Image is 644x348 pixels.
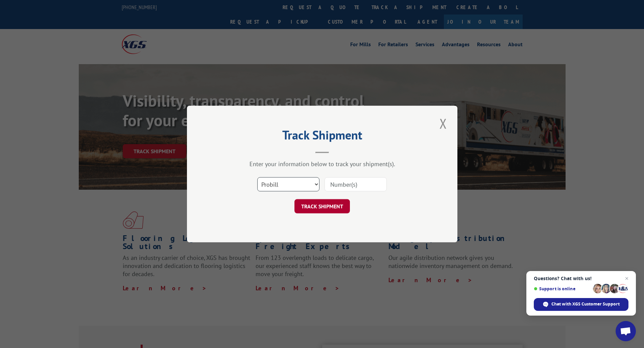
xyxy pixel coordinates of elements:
input: Number(s) [325,177,387,191]
a: Open chat [616,321,636,341]
h2: Track Shipment [221,130,424,143]
span: Chat with XGS Customer Support [551,301,620,307]
span: Questions? Chat with us! [534,276,628,281]
div: Enter your information below to track your shipment(s). [221,160,424,168]
button: Close modal [437,114,449,133]
span: Chat with XGS Customer Support [534,298,628,311]
button: TRACK SHIPMENT [294,199,350,213]
span: Support is online [534,286,591,291]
